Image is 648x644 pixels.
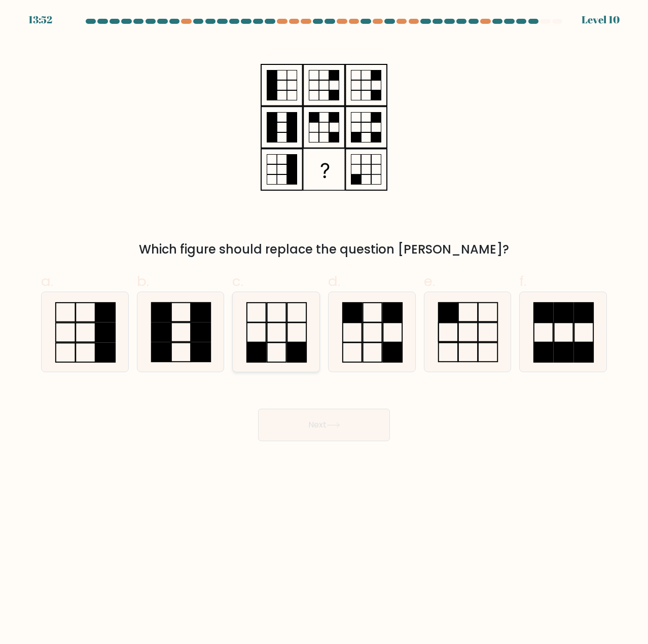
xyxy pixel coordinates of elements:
[519,271,526,291] span: f.
[258,409,390,441] button: Next
[47,240,601,259] div: Which figure should replace the question [PERSON_NAME]?
[424,271,435,291] span: e.
[137,271,149,291] span: b.
[28,12,52,27] div: 13:52
[582,12,620,27] div: Level 10
[232,271,243,291] span: c.
[41,271,53,291] span: a.
[328,271,340,291] span: d.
